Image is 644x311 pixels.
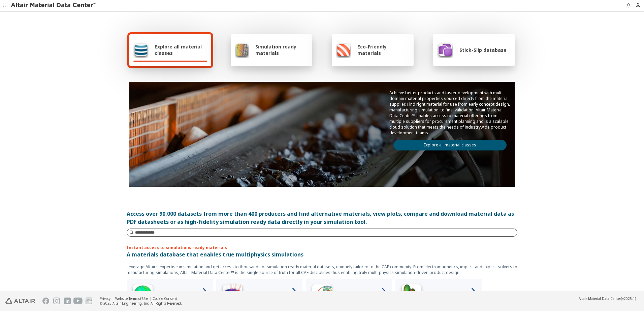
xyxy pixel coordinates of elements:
[437,42,453,58] img: Stick-Slip database
[127,210,517,226] div: Access over 90,000 datasets from more than 400 producers and find alternative materials, view plo...
[459,47,507,53] span: Stick-Slip database
[398,282,425,309] img: Crash Analyses Icon
[115,296,148,301] a: Website Terms of Use
[235,42,249,58] img: Simulation ready materials
[11,2,97,9] img: Altair Material Data Center
[127,245,517,250] p: Instant access to simulations ready materials
[357,43,409,56] span: Eco-Friendly materials
[219,282,246,309] img: Low Frequency Icon
[579,296,621,301] span: Altair Material Data Center
[393,140,507,150] a: Explore all material classes
[127,264,517,275] p: Leverage Altair’s expertise in simulation and get access to thousands of simulation ready materia...
[579,296,636,301] div: (v2025.1)
[127,250,517,258] p: A materials database that enables true multiphysics simulations
[129,282,156,309] img: High Frequency Icon
[309,282,335,309] img: Structural Analyses Icon
[133,42,149,58] img: Explore all material classes
[5,298,35,304] img: Altair Engineering
[153,296,177,301] a: Cookie Consent
[100,301,182,306] div: © 2025 Altair Engineering, Inc. All Rights Reserved.
[155,43,207,56] span: Explore all material classes
[255,43,308,56] span: Simulation ready materials
[100,296,110,301] a: Privacy
[389,90,511,136] p: Achieve better products and faster development with multi-domain material properties sourced dire...
[336,42,351,58] img: Eco-Friendly materials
